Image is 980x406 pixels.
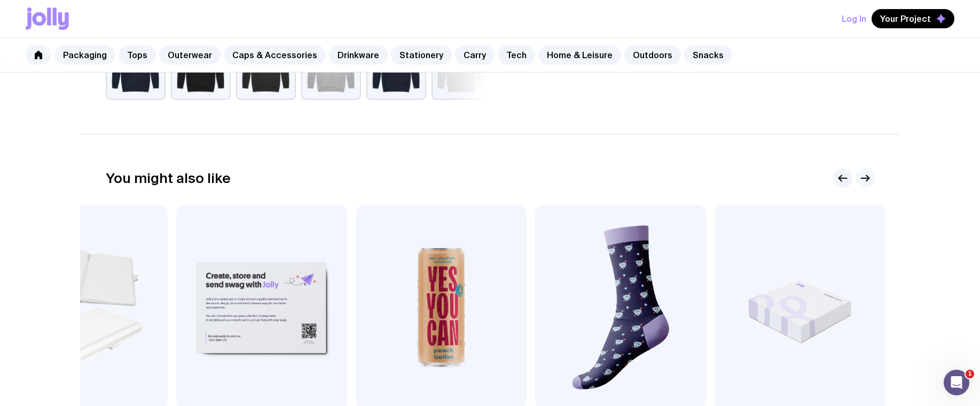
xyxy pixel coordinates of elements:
[329,45,388,65] a: Drinkware
[872,9,954,28] button: Your Project
[880,13,931,24] span: Your Project
[944,370,969,395] iframe: Intercom live chat
[159,45,221,65] a: Outerwear
[106,170,231,186] h2: You might also like
[842,9,866,28] button: Log In
[966,370,974,378] span: 1
[538,45,621,65] a: Home & Leisure
[391,45,452,65] a: Stationery
[54,45,115,65] a: Packaging
[498,45,535,65] a: Tech
[684,45,732,65] a: Snacks
[455,45,495,65] a: Carry
[624,45,681,65] a: Outdoors
[224,45,326,65] a: Caps & Accessories
[119,45,156,65] a: Tops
